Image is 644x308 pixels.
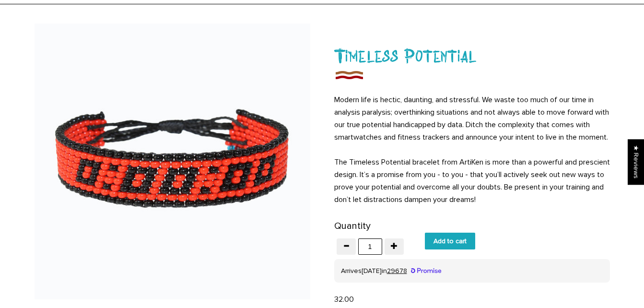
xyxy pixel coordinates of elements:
img: Handmade Beaded ArtiKen Timeless Potential Black and Red Bracelet [35,24,310,299]
h1: Timeless Potential [334,43,610,68]
input: Add to cart [425,233,475,249]
p: Modern life is hectic, daunting, and stressful. We waste too much of our time in analysis paralys... [334,94,610,206]
div: Click to open Judge.me floating reviews tab [628,139,644,185]
span: 32.00 [334,295,354,304]
img: Timeless Potential [334,68,364,82]
label: Quantity [334,218,371,234]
